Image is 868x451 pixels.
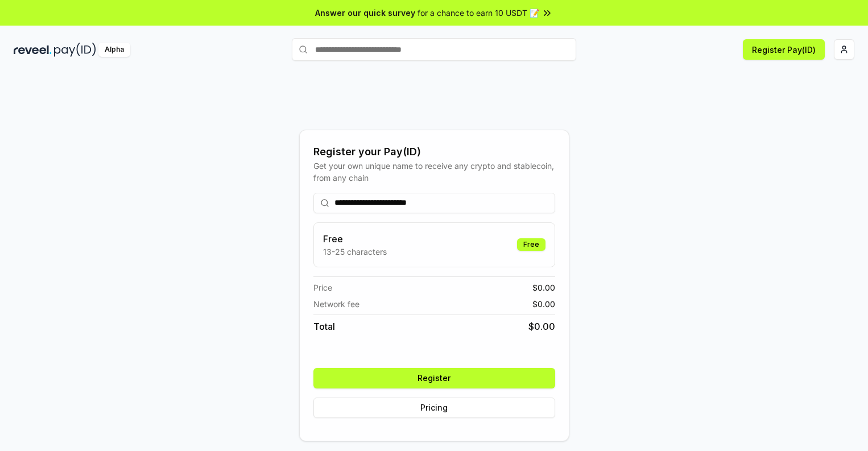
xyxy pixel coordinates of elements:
[313,282,332,293] span: Price
[517,238,545,251] div: Free
[418,7,539,19] span: for a chance to earn 10 USDT 📝
[323,246,387,258] p: 13-25 characters
[54,43,96,57] img: pay_id
[315,7,415,19] span: Answer our quick survey
[743,39,825,60] button: Register Pay(ID)
[313,398,555,418] button: Pricing
[313,320,335,333] span: Total
[532,298,555,310] span: $ 0.00
[323,232,387,246] h3: Free
[313,160,555,184] div: Get your own unique name to receive any crypto and stablecoin, from any chain
[313,368,555,388] button: Register
[98,43,130,57] div: Alpha
[313,144,555,160] div: Register your Pay(ID)
[532,282,555,293] span: $ 0.00
[14,43,52,57] img: reveel_dark
[528,320,555,333] span: $ 0.00
[313,298,359,310] span: Network fee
